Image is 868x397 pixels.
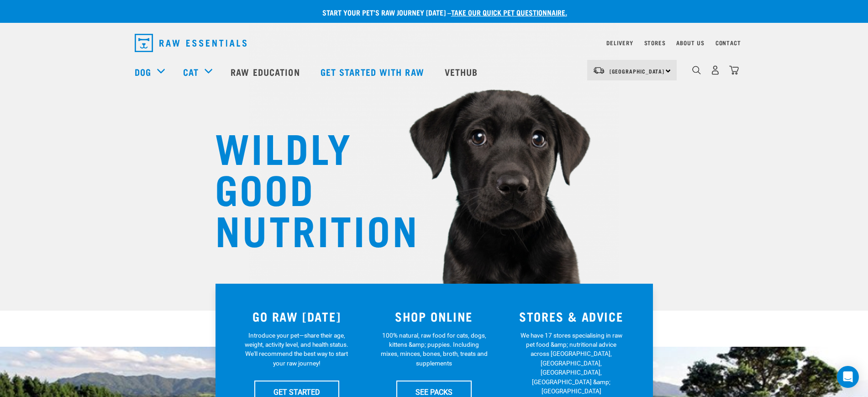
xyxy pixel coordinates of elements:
[508,309,635,323] h3: STORES & ADVICE
[518,331,625,396] p: We have 17 stores specialising in raw pet food &amp; nutritional advice across [GEOGRAPHIC_DATA],...
[127,30,741,56] nav: dropdown navigation
[371,309,497,323] h3: SHOP ONLINE
[644,41,666,44] a: Stores
[837,366,859,388] div: Open Intercom Messenger
[311,53,436,90] a: Get started with Raw
[729,65,739,75] img: home-icon@2x.png
[593,66,605,74] img: van-moving.png
[451,10,567,14] a: take our quick pet questionnaire.
[234,309,360,323] h3: GO RAW [DATE]
[183,65,199,79] a: Cat
[380,331,488,368] p: 100% natural, raw food for cats, dogs, kittens &amp; puppies. Including mixes, minces, bones, bro...
[610,69,665,73] span: [GEOGRAPHIC_DATA]
[676,41,704,44] a: About Us
[243,331,350,368] p: Introduce your pet—share their age, weight, activity level, and health status. We'll recommend th...
[135,34,247,52] img: Raw Essentials Logo
[436,53,489,90] a: Vethub
[221,53,311,90] a: Raw Education
[135,65,151,79] a: Dog
[215,126,398,249] h1: WILDLY GOOD NUTRITION
[692,66,701,74] img: home-icon-1@2x.png
[710,65,720,75] img: user.png
[715,41,741,44] a: Contact
[606,41,633,44] a: Delivery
